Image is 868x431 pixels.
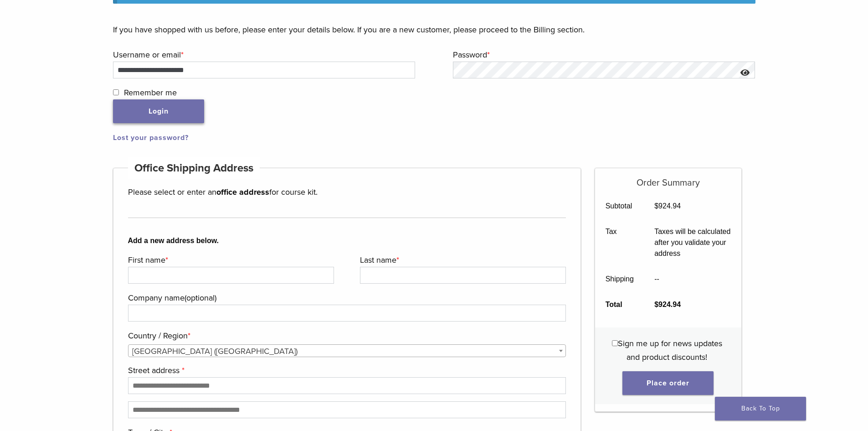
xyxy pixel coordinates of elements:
[595,219,644,266] th: Tax
[735,62,755,85] button: Show password
[644,219,741,266] td: Taxes will be calculated after you validate your address
[216,187,269,197] strong: office address
[654,202,658,210] span: $
[124,88,177,98] span: Remember me
[128,329,564,343] label: Country / Region
[128,345,566,358] span: United States (US)
[654,301,681,308] bdi: 924.94
[113,133,189,142] a: Lost your password?
[654,202,681,210] bdi: 924.94
[595,292,644,317] th: Total
[595,193,644,219] th: Subtotal
[113,23,755,36] p: If you have shopped with us before, please enter your details below. If you are a new customer, p...
[595,266,644,292] th: Shipping
[595,168,741,188] h5: Order Summary
[622,371,714,395] button: Place order
[113,99,204,123] button: Login
[453,48,753,62] label: Password
[113,89,119,95] input: Remember me
[128,253,332,267] label: First name
[618,338,722,362] span: Sign me up for news updates and product discounts!
[715,397,806,421] a: Back To Top
[612,340,618,346] input: Sign me up for news updates and product discounts!
[113,48,413,62] label: Username or email
[654,301,658,308] span: $
[654,275,659,283] span: --
[128,185,566,199] p: Please select or enter an for course kit.
[128,344,566,357] span: Country / Region
[185,293,216,303] span: (optional)
[128,157,260,179] h4: Office Shipping Address
[128,291,564,305] label: Company name
[128,235,566,246] b: Add a new address below.
[128,363,564,377] label: Street address
[360,253,564,267] label: Last name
